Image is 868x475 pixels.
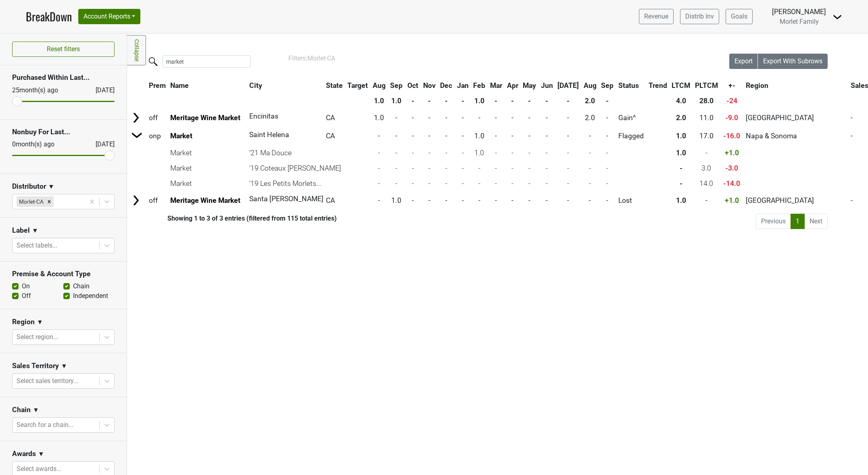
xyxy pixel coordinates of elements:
button: Export [729,54,758,69]
th: Aug: activate to sort column ascending [371,78,388,93]
td: - [599,146,616,160]
td: - [582,161,599,175]
a: Meritage Wine Market [170,114,240,122]
span: Status [618,81,639,90]
span: - [445,114,447,122]
td: - [539,161,555,175]
span: Saint Helena [249,131,289,139]
td: - [555,176,581,191]
th: May: activate to sort column ascending [521,78,538,93]
span: CA [326,196,335,204]
span: - [445,132,447,140]
span: -9.0 [725,114,738,122]
th: Apr: activate to sort column ascending [505,78,520,93]
td: - [438,146,454,160]
div: 25 month(s) ago [12,85,76,95]
td: - [670,176,692,191]
td: - [582,176,599,191]
td: - [582,146,599,160]
span: 1.0 [391,196,401,204]
td: - [455,176,471,191]
td: Market [169,161,246,175]
a: Revenue [639,9,674,24]
td: - [421,176,438,191]
td: '21 Ma Douce [247,146,318,160]
td: - [539,146,555,160]
th: Trend: activate to sort column ascending [647,78,669,93]
td: - [505,146,520,160]
th: - [505,94,520,108]
span: Morlet-CA [307,54,335,62]
span: PLTCM [695,81,718,90]
span: -16.0 [723,132,740,140]
th: Sep: activate to sort column ascending [388,78,405,93]
img: Dropdown Menu [833,12,842,22]
th: Aug: activate to sort column ascending [582,78,599,93]
td: - [521,146,538,160]
th: PLTCM: activate to sort column ascending [693,78,720,93]
th: Dec: activate to sort column ascending [438,78,454,93]
span: - [606,132,608,140]
th: +-: activate to sort column ascending [721,78,743,93]
span: 1.0 [676,196,686,204]
span: Prem [149,81,166,90]
span: Encinitas [249,112,278,120]
span: Morlet Family [780,18,819,25]
th: - [521,94,538,108]
span: ▼ [33,405,39,415]
span: CA [326,114,335,122]
span: Santa [PERSON_NAME] [249,195,323,203]
span: +1.0 [725,196,739,204]
td: - [693,146,720,160]
span: - [462,114,464,122]
td: - [388,176,405,191]
span: ▼ [61,361,67,371]
h3: Region [12,318,35,326]
span: - [589,132,591,140]
th: - [555,94,581,108]
span: Name [170,81,189,90]
th: Status: activate to sort column ascending [616,78,646,93]
span: - [511,196,513,204]
span: -24 [726,97,737,105]
td: - [388,161,405,175]
span: - [378,196,380,204]
span: - [428,114,430,122]
td: - [405,176,420,191]
th: - [599,94,616,108]
th: Feb: activate to sort column ascending [472,78,488,93]
span: - [546,114,548,122]
th: - [421,94,438,108]
h3: Awards [12,450,36,458]
td: +1.0 [721,146,743,160]
img: Arrow right [131,129,143,141]
span: - [528,196,530,204]
td: - [555,161,581,175]
span: - [395,132,397,140]
a: BreakDown [26,8,72,25]
span: ▼ [32,226,38,235]
td: - [371,176,388,191]
td: - [455,146,471,160]
th: 2.0 [582,94,599,108]
span: [GEOGRAPHIC_DATA] [746,196,814,204]
a: Market [170,132,192,140]
td: - [455,161,471,175]
button: Export With Subrows [758,54,828,69]
th: - [405,94,420,108]
a: Distrib Inv [680,9,719,24]
span: - [567,114,569,122]
span: ▼ [37,317,43,327]
label: Chain [73,281,90,291]
span: - [546,132,548,140]
th: Prem: activate to sort column ascending [147,78,168,93]
td: - [505,176,520,191]
span: - [606,196,608,204]
h3: Nonbuy For Last... [12,128,115,136]
td: - [421,146,438,160]
th: Oct: activate to sort column ascending [405,78,420,93]
td: - [438,161,454,175]
span: Export With Subrows [763,57,822,65]
a: 1 [791,214,805,229]
span: - [495,196,497,204]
